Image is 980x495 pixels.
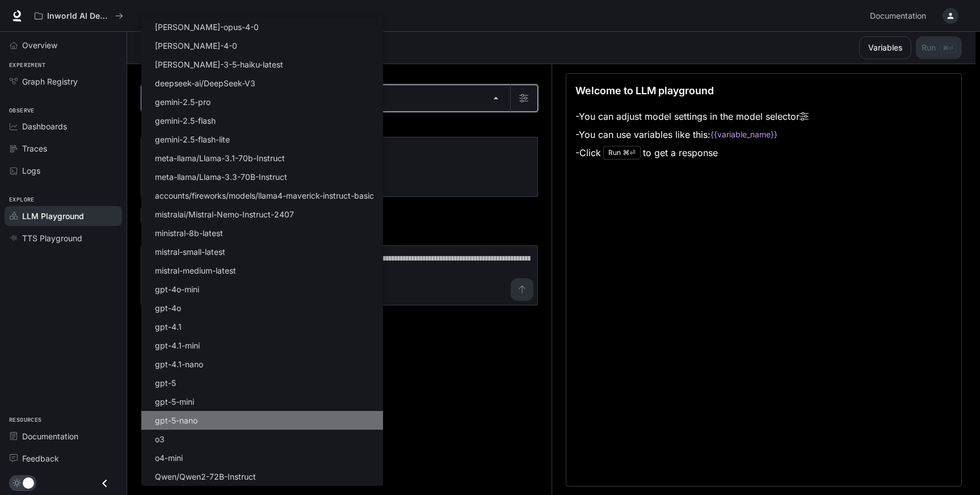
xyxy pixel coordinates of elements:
p: ministral-8b-latest [155,227,223,239]
p: gemini-2.5-pro [155,96,211,108]
p: gpt-5 [155,377,176,389]
p: gpt-4.1 [155,321,182,333]
p: Qwen/Qwen2-72B-Instruct [155,471,256,483]
p: meta-llama/Llama-3.1-70b-Instruct [155,152,285,164]
p: gemini-2.5-flash [155,115,216,127]
p: mistralai/Mistral-Nemo-Instruct-2407 [155,208,294,220]
p: gpt-4o-mini [155,283,199,295]
p: gpt-4o [155,302,181,314]
p: mistral-medium-latest [155,265,236,276]
p: [PERSON_NAME]-4-0 [155,40,237,52]
p: gpt-5-mini [155,396,194,408]
p: accounts/fireworks/models/llama4-maverick-instruct-basic [155,190,374,202]
p: [PERSON_NAME]-opus-4-0 [155,21,259,33]
p: o4-mini [155,452,183,464]
p: gpt-5-nano [155,414,197,426]
p: gemini-2.5-flash-lite [155,133,230,145]
p: gpt-4.1-mini [155,339,200,351]
p: mistral-small-latest [155,246,225,258]
p: deepseek-ai/DeepSeek-V3 [155,77,255,89]
p: meta-llama/Llama-3.3-70B-Instruct [155,171,287,183]
p: [PERSON_NAME]-3-5-haiku-latest [155,58,283,70]
p: o3 [155,433,165,445]
p: gpt-4.1-nano [155,358,203,370]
